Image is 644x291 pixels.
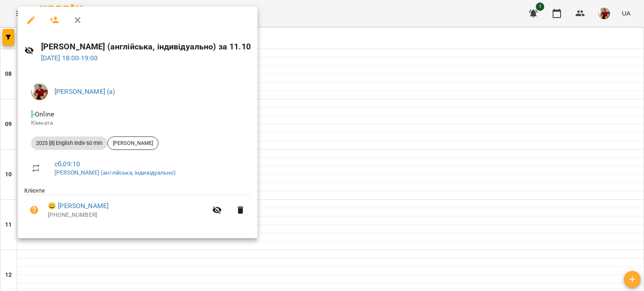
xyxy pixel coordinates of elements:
[107,136,158,150] div: [PERSON_NAME]
[55,160,80,168] a: сб , 09:10
[31,139,107,147] span: 2025 [8] English Indiv 60 min
[48,211,207,219] p: [PHONE_NUMBER]
[41,54,98,62] a: [DATE] 18:00-19:00
[24,200,44,220] button: Візит ще не сплачено. Додати оплату?
[48,201,109,211] a: 😀 [PERSON_NAME]
[108,139,158,147] span: [PERSON_NAME]
[31,119,244,127] p: Кімната
[41,40,251,53] h6: [PERSON_NAME] (англійська, індивідуально) за 11.10
[31,110,56,118] span: - Online
[55,88,115,95] a: [PERSON_NAME] (а)
[24,186,251,228] ul: Клієнти
[31,83,48,100] img: 2f467ba34f6bcc94da8486c15015e9d3.jpg
[55,169,176,176] a: [PERSON_NAME] (англійська, індивідуально)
